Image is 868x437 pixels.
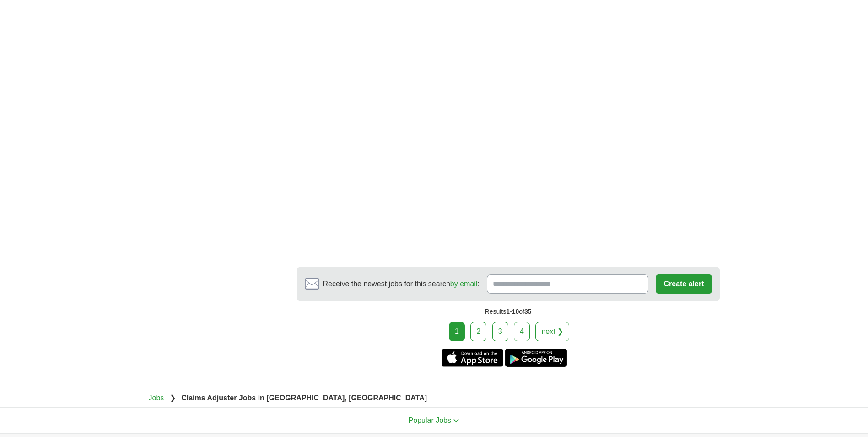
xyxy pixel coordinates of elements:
[297,301,720,322] div: Results of
[535,322,569,341] a: next ❯
[181,394,427,402] strong: Claims Adjuster Jobs in [GEOGRAPHIC_DATA], [GEOGRAPHIC_DATA]
[453,419,459,423] img: toggle icon
[450,280,478,288] a: by email
[470,322,486,341] a: 2
[505,349,567,367] a: Get the Android app
[492,322,508,341] a: 3
[442,349,503,367] a: Get the iPhone app
[506,308,519,315] span: 1-10
[524,308,532,315] span: 35
[449,322,465,341] div: 1
[656,274,712,294] button: Create alert
[149,394,164,402] a: Jobs
[323,279,480,290] span: Receive the newest jobs for this search :
[514,322,530,341] a: 4
[409,416,451,424] span: Popular Jobs
[170,394,176,402] span: ❯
